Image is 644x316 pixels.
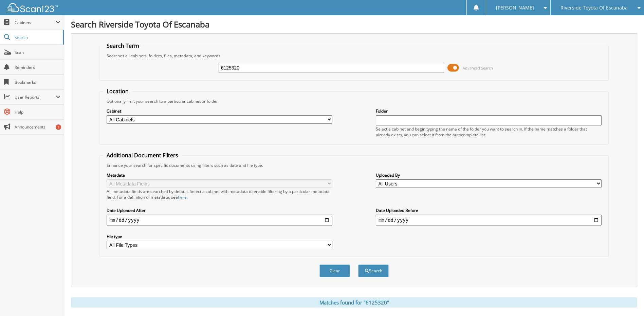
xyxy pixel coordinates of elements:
[71,19,637,30] h1: Search Riverside Toyota Of Escanaba
[376,215,602,225] input: end
[107,215,332,225] input: start
[15,20,56,25] span: Cabinets
[463,65,493,71] span: Advanced Search
[103,42,143,50] legend: Search Term
[319,264,350,277] button: Clear
[107,208,332,213] label: Date Uploaded After
[71,297,637,308] div: Matches found for "6125320"
[103,98,605,104] div: Optionally limit your search to a particular cabinet or folder
[560,6,628,10] span: Riverside Toyota Of Escanaba
[376,126,602,138] div: Select a cabinet and begin typing the name of the folder you want to search in. If the name match...
[376,208,602,213] label: Date Uploaded Before
[376,172,602,178] label: Uploaded By
[7,3,58,12] img: scan123-logo-white.svg
[358,264,389,277] button: Search
[15,50,60,55] span: Scan
[107,172,332,178] label: Metadata
[15,64,60,70] span: Reminders
[107,189,332,200] div: All metadata fields are searched by default. Select a cabinet with metadata to enable filtering b...
[107,108,332,114] label: Cabinet
[56,124,61,130] div: 1
[103,87,132,95] legend: Location
[376,108,602,114] label: Folder
[15,94,56,100] span: User Reports
[15,124,60,130] span: Announcements
[178,194,187,200] a: here
[496,6,534,10] span: [PERSON_NAME]
[15,109,60,115] span: Help
[107,234,332,239] label: File type
[15,79,60,85] span: Bookmarks
[103,53,605,59] div: Searches all cabinets, folders, files, metadata, and keywords
[103,162,605,168] div: Enhance your search for specific documents using filters such as date and file type.
[15,35,59,40] span: Search
[103,152,182,159] legend: Additional Document Filters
